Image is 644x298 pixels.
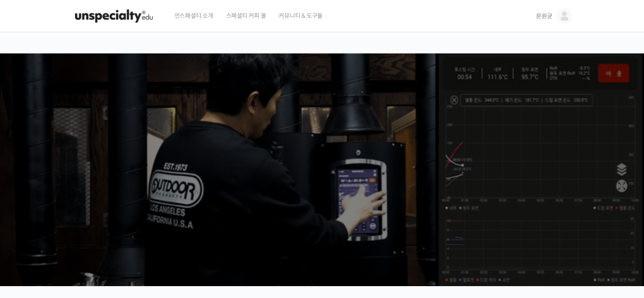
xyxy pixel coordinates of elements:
[8,176,636,188] p: 시간과 장소에 구애받지 않고, 검증된 커리큘럼으로
[8,130,636,173] p: [PERSON_NAME]을 다하는 당신을 위해, 최고와 함께 만든 커피 클래스
[536,12,552,20] span: 문원균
